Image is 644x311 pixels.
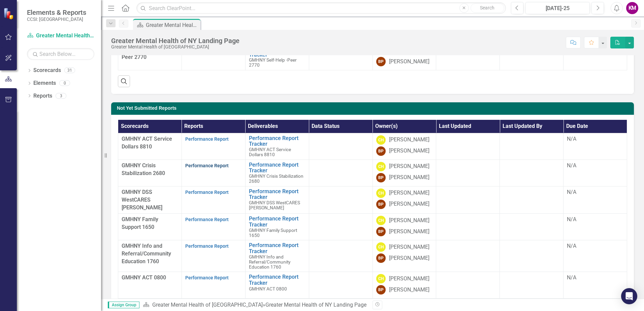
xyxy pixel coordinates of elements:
div: [PERSON_NAME] [389,275,429,283]
a: Performance Report [185,136,229,142]
div: [PERSON_NAME] [389,136,429,144]
div: CH [376,216,386,225]
div: 31 [64,68,75,73]
a: Performance Report [185,189,229,195]
div: CH [376,242,386,252]
div: N/A [567,162,623,170]
div: BP [376,146,386,156]
div: Open Intercom Messenger [621,288,637,304]
div: BP [376,285,386,295]
td: Double-Click to Edit [309,186,373,214]
span: GMHNY ACT Service Dollars 8810 [249,147,291,157]
div: N/A [567,242,623,250]
td: Double-Click to Edit [309,240,373,272]
span: GMHNY Self-Help -Peer 2770 [122,46,168,60]
div: BP [376,57,386,66]
td: Double-Click to Edit Right Click for Context Menu [245,240,309,272]
span: Elements & Reports [27,8,86,16]
div: N/A [567,216,623,223]
div: Greater Mental Health of NY Landing Page [111,37,239,44]
a: Greater Mental Health of [GEOGRAPHIC_DATA] [27,32,94,40]
td: Double-Click to Edit Right Click for Context Menu [245,272,309,299]
div: BP [376,253,386,263]
div: [PERSON_NAME] [389,147,429,155]
input: Search ClearPoint... [136,2,506,14]
a: Performance Report Tracker [249,242,305,254]
a: Elements [33,79,56,87]
span: GMHNY ACT 0800 [249,286,287,291]
a: Scorecards [33,67,61,74]
h3: Not Yet Submitted Reports [117,106,631,111]
span: Assign Group [108,302,139,308]
button: [DATE]-25 [525,2,590,14]
div: [PERSON_NAME] [389,228,429,236]
div: [DATE]-25 [528,4,587,12]
a: Performance Report [185,243,229,249]
div: [PERSON_NAME] [389,174,429,181]
div: [PERSON_NAME] [389,189,429,197]
div: Greater Mental Health of [GEOGRAPHIC_DATA] [111,44,239,49]
td: Double-Click to Edit Right Click for Context Menu [245,44,309,70]
div: 3 [56,93,66,99]
div: Greater Mental Health of NY Landing Page [265,302,366,308]
a: Performance Report Tracker [249,188,305,200]
div: [PERSON_NAME] [389,200,429,208]
div: [PERSON_NAME] [389,163,429,170]
span: GMHNY Info and Referral/Community Education 1760 [122,243,171,265]
a: Performance Report Tracker [249,216,305,228]
span: GMHNY Crisis Stabilization 2680 [249,173,303,184]
div: CH [376,274,386,283]
div: » [143,301,367,309]
span: GMHNY Crisis Stabilization 2680 [122,162,165,176]
span: GMHNY Self-Help -Peer 2770 [249,57,297,68]
a: Performance Report Tracker [249,162,305,174]
button: Search [471,3,504,13]
div: [PERSON_NAME] [389,217,429,224]
div: CH [376,135,386,145]
a: Reports [33,92,52,100]
div: N/A [567,188,623,196]
div: BP [376,227,386,236]
td: Double-Click to Edit Right Click for Context Menu [245,214,309,240]
div: [PERSON_NAME] [389,286,429,294]
span: GMHNY Family Support 1650 [122,216,158,230]
span: GMHNY Info and Referral/Community Education 1760 [249,254,290,270]
a: Greater Mental Health of [GEOGRAPHIC_DATA] [152,302,263,308]
span: GMHNY ACT 0800 [122,274,166,281]
button: KM [626,2,638,14]
div: [PERSON_NAME] [389,243,429,251]
img: ClearPoint Strategy [3,8,15,20]
a: Performance Report Tracker [249,274,305,286]
span: Search [480,5,494,10]
span: GMHNY DSS WestCARES [PERSON_NAME] [249,200,300,210]
a: Performance Report [185,163,229,168]
div: 0 [59,80,70,86]
div: CH [376,162,386,171]
span: GMHNY ACT Service Dollars 8810 [122,136,172,150]
td: Double-Click to Edit Right Click for Context Menu [245,186,309,214]
td: Double-Click to Edit [309,44,373,70]
div: [PERSON_NAME] [389,254,429,262]
a: Performance Report Tracker [249,135,305,147]
td: Double-Click to Edit Right Click for Context Menu [245,133,309,160]
a: Performance Report [185,217,229,222]
td: Double-Click to Edit [309,272,373,299]
td: Double-Click to Edit [309,133,373,160]
td: Double-Click to Edit Right Click for Context Menu [245,160,309,186]
div: BP [376,173,386,182]
div: N/A [567,274,623,282]
a: Performance Report [185,275,229,280]
td: Double-Click to Edit [309,214,373,240]
span: GMHNY DSS WestCARES [PERSON_NAME] [122,189,162,211]
div: BP [376,200,386,209]
div: Greater Mental Health of NY Landing Page [146,21,199,29]
div: [PERSON_NAME] [389,58,429,66]
input: Search Below... [27,48,94,60]
td: Double-Click to Edit [309,160,373,186]
span: GMHNY Family Support 1650 [249,228,297,238]
div: CH [376,188,386,198]
div: N/A [567,135,623,143]
small: CCSI: [GEOGRAPHIC_DATA] [27,16,86,22]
